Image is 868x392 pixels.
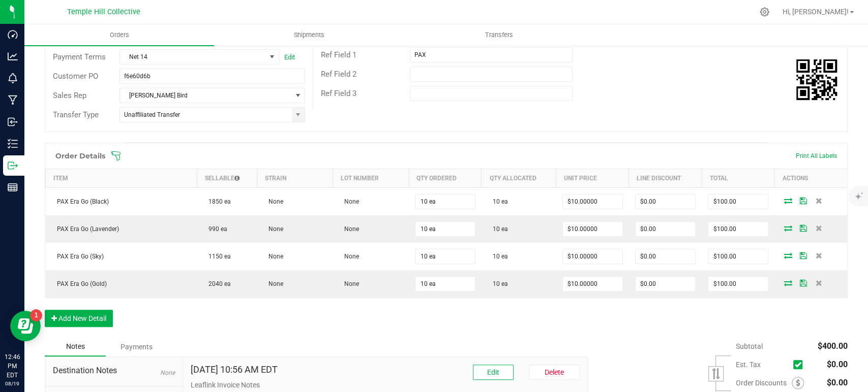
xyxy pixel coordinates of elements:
img: Scan me! [796,59,837,100]
span: 10 ea [488,280,508,287]
span: Delete Order Detail [811,252,826,258]
span: PAX Era Go (Sky) [52,253,104,260]
span: $400.00 [818,341,848,351]
input: 0 [415,194,475,209]
th: Strain [257,169,333,188]
input: 0 [563,249,622,264]
th: Sellable [197,169,257,188]
input: 0 [415,249,475,264]
span: 990 ea [203,225,227,233]
span: Edit [487,368,499,376]
span: Temple Hill Collective [67,8,140,16]
button: Edit [473,365,514,380]
input: 0 [563,277,622,291]
th: Actions [774,169,847,188]
span: Sales Rep [53,91,86,100]
span: Hi, [PERSON_NAME]! [783,8,849,16]
span: Delete Order Detail [811,225,826,231]
span: None [339,198,359,205]
span: None [339,253,359,260]
span: 1850 ea [203,198,231,205]
span: Shipments [280,30,338,40]
button: Add New Detail [45,310,113,327]
span: None [160,369,175,376]
inline-svg: Dashboard [8,29,18,40]
span: Est. Tax [736,361,789,369]
span: Delete Order Detail [811,280,826,286]
span: Calculate excise tax [793,358,807,372]
span: Save Order Detail [796,280,811,286]
span: 1150 ea [203,253,231,260]
input: 0 [636,222,695,236]
span: 2040 ea [203,280,231,287]
th: Qty Ordered [409,169,482,188]
span: [PERSON_NAME] Bird [120,88,291,103]
th: Item [46,169,197,188]
div: Manage settings [758,7,771,17]
span: PAX Era Go (Black) [52,198,109,205]
span: PAX Era Go (Gold) [52,280,107,287]
input: 0 [708,277,768,291]
span: Save Order Detail [796,225,811,231]
inline-svg: Outbound [8,160,18,171]
span: None [263,253,283,260]
inline-svg: Inventory [8,139,18,149]
input: 0 [636,277,695,291]
a: Shipments [214,24,404,46]
input: 0 [563,222,622,236]
th: Qty Allocated [482,169,556,188]
input: 0 [708,222,768,236]
span: Destination Notes [53,365,175,377]
th: Lot Number [333,169,409,188]
span: Save Order Detail [796,252,811,258]
span: Delete Order Detail [811,198,826,204]
inline-svg: Analytics [8,51,18,61]
span: Transfers [471,30,527,40]
span: Order Discounts [736,379,792,387]
span: None [263,225,283,233]
p: Leaflink Invoice Notes [191,380,580,390]
input: 0 [708,249,768,264]
span: Ref Field 2 [321,70,356,79]
span: None [339,280,359,287]
iframe: Resource center [10,311,41,341]
span: Payment Terms [53,52,106,61]
span: $0.00 [827,378,848,387]
a: Orders [24,24,214,46]
input: 0 [636,249,695,264]
p: 12:46 PM EDT [5,352,20,380]
div: Notes [45,337,106,356]
h1: Order Details [55,152,105,160]
qrcode: 00007633 [796,59,837,100]
iframe: Resource center unread badge [30,309,42,321]
h4: [DATE] 10:56 AM EDT [191,365,278,375]
span: Save Order Detail [796,198,811,204]
span: None [263,198,283,205]
span: None [339,225,359,233]
button: Delete [529,365,580,380]
div: Payments [106,338,167,356]
th: Unit Price [556,169,629,188]
a: Transfers [404,24,594,46]
span: 10 ea [488,198,508,205]
input: 0 [708,194,768,209]
span: Orders [96,30,143,40]
input: 0 [415,222,475,236]
span: Delete [545,368,564,376]
th: Line Discount [629,169,702,188]
inline-svg: Manufacturing [8,95,18,105]
span: Transfer Type [53,110,99,119]
span: PAX Era Go (Lavender) [52,225,119,233]
th: Total [702,169,774,188]
span: Net 14 [120,50,266,64]
a: Edit [284,53,295,61]
span: Customer PO [53,72,98,81]
input: 0 [563,194,622,209]
inline-svg: Reports [8,182,18,192]
inline-svg: Monitoring [8,73,18,83]
input: 0 [415,277,475,291]
span: None [263,280,283,287]
p: 08/19 [5,380,20,387]
span: $0.00 [827,360,848,369]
